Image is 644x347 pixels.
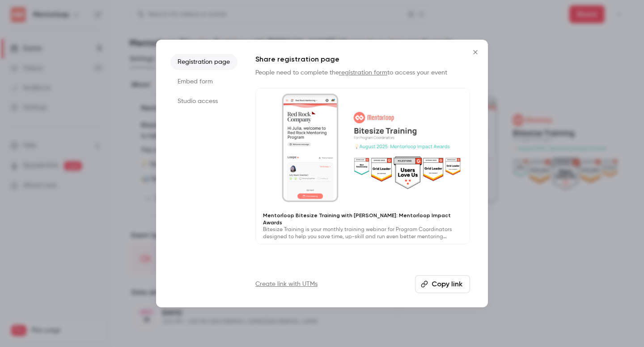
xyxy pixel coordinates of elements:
[255,68,470,77] p: People need to complete the to access your event
[263,212,462,226] p: Mentorloop Bitesize Training with [PERSON_NAME]: Mentorloop Impact Awards
[170,93,237,109] li: Studio access
[263,226,462,240] p: Bitesize Training is your monthly training webinar for Program Coordinators designed to help you ...
[415,275,470,293] button: Copy link
[170,74,237,90] li: Embed form
[255,54,470,65] h1: Share registration page
[339,70,387,76] a: registration form
[170,54,237,70] li: Registration page
[466,43,484,61] button: Close
[255,280,318,289] a: Create link with UTMs
[255,88,470,244] a: Mentorloop Bitesize Training with [PERSON_NAME]: Mentorloop Impact AwardsBitesize Training is you...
